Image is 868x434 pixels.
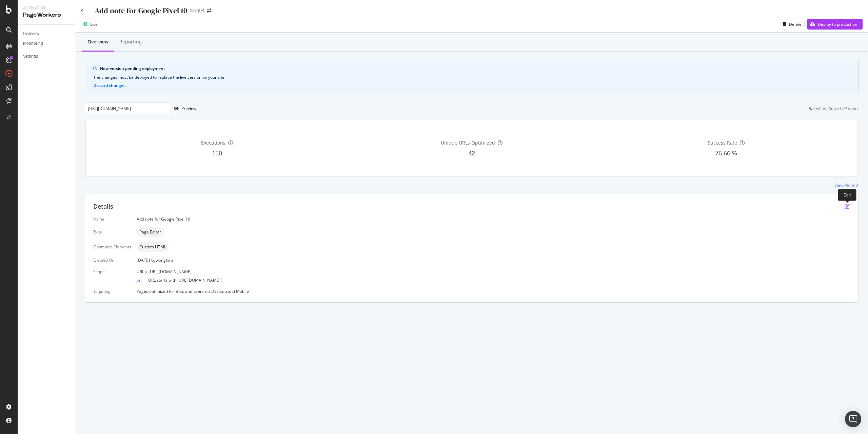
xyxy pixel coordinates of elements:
div: Open Intercom Messenger [845,411,861,427]
div: The changes must be deployed to replace the live version on your site. [93,74,850,80]
div: Deploy to production [818,21,857,27]
div: Based on the last 24 hours [808,106,859,111]
button: Preview [171,103,196,114]
div: Pages optimized for on [137,288,850,294]
div: Desktop and Mobile [211,288,249,294]
div: info banner [85,60,859,94]
div: Overview [87,38,108,45]
div: Settings [23,53,38,60]
button: Delete [780,19,802,30]
div: Name [93,216,131,222]
span: 42 [468,149,475,157]
div: Optimized Elements [93,244,131,250]
div: Singtel [190,7,204,14]
a: Settings [23,53,70,60]
div: PageWorkers [23,11,70,19]
div: New version pending deployment [100,65,850,72]
div: View More [834,182,854,188]
div: neutral label [137,227,164,237]
a: View More [834,182,859,188]
span: Success Rate [708,139,737,146]
div: Created On [93,257,131,263]
div: Preview [181,106,196,111]
div: neutral label [137,242,169,252]
div: Activation [23,5,70,11]
div: arrow-right-arrow-left [207,8,211,13]
div: Delete [789,21,802,27]
div: Add note for Google Pixel 10 [95,5,187,16]
div: [DATE] [137,257,850,263]
span: URL starts with [URL][DOMAIN_NAME]? [148,277,222,283]
span: 150 [212,149,222,157]
div: Type [93,229,131,235]
div: Targeting [93,288,131,294]
a: Click to go back [81,9,83,13]
input: Preview your optimization on a URL [85,102,171,114]
div: Monitoring [23,40,43,47]
div: Details [93,202,113,211]
div: Edit [838,189,856,201]
button: Deploy to production [807,19,863,30]
div: by wonghinzi [151,257,175,263]
button: Discard changes [93,83,125,88]
div: or [137,277,148,283]
div: Overview [23,30,39,37]
div: Scope [93,269,131,275]
div: Bots and users [176,288,204,294]
div: Live [90,21,98,27]
span: Executions [201,139,225,146]
div: pen-to-square [845,204,850,209]
div: Add note for Google Pixel 10 [137,216,850,222]
span: Page Editor [139,230,161,234]
span: 76.66 % [715,149,737,157]
span: Custom HTML [139,245,166,249]
span: Unique URLs Optimized [441,139,495,146]
span: URL = [URL][DOMAIN_NAME] [137,269,192,275]
a: Overview [23,30,70,37]
a: Monitoring [23,40,70,47]
div: Reporting [119,38,142,45]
